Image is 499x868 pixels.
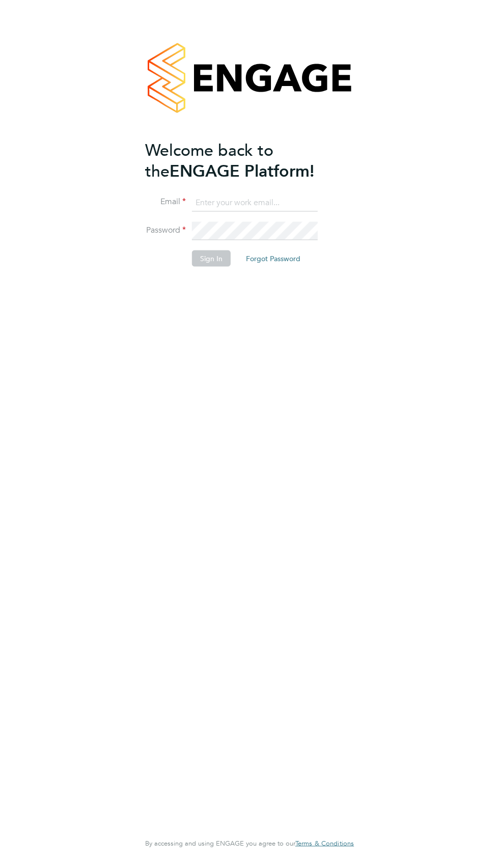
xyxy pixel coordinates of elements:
[295,839,354,848] a: Terms & Conditions
[192,250,231,267] button: Sign In
[145,225,186,236] label: Password
[145,839,354,848] span: By accessing and using ENGAGE you agree to our
[295,839,354,848] span: Terms & Conditions
[145,139,344,181] h2: ENGAGE Platform!
[145,197,186,207] label: Email
[238,250,309,267] button: Forgot Password
[145,140,273,181] span: Welcome back to the
[192,193,318,212] input: Enter your work email...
